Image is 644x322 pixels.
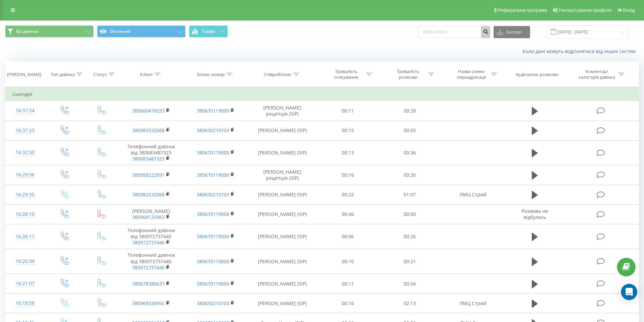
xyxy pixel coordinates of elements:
[379,101,441,121] td: 00:28
[119,224,183,249] td: Телефонний дзвінок від 380972737440
[390,69,426,80] div: Тривалість розмови
[197,280,229,287] a: 380670119000
[12,188,38,201] div: 16:29:35
[197,72,225,77] div: Бізнес номер
[197,172,229,178] a: 380670119000
[248,249,317,274] td: [PERSON_NAME] (SIP)
[12,255,38,268] div: 16:25:39
[248,294,317,313] td: [PERSON_NAME] (SIP)
[559,7,612,13] span: Налаштування профілю
[317,224,379,249] td: 00:06
[317,204,379,224] td: 00:46
[119,249,183,274] td: Телефонний дзвінок від 380972737440
[202,29,215,34] span: Графік
[12,104,38,117] div: 16:37:24
[379,185,441,204] td: 01:07
[189,25,228,38] button: Графік
[317,274,379,294] td: 00:11
[379,294,441,313] td: 02:13
[494,26,530,38] button: Експорт
[248,121,317,140] td: [PERSON_NAME] (SIP)
[12,208,38,221] div: 16:28:10
[197,233,229,240] a: 380670119000
[197,211,229,217] a: 380670119000
[51,72,75,77] div: Тип дзвінка
[317,249,379,274] td: 00:10
[621,284,637,300] div: Open Intercom Messenger
[379,121,441,140] td: 00:55
[317,185,379,204] td: 00:22
[248,185,317,204] td: [PERSON_NAME] (SIP)
[516,72,558,77] div: Аудіозапис розмови
[264,72,291,77] div: Співробітник
[132,300,165,306] a: 380969330955
[97,25,186,38] button: Основний
[7,72,41,77] div: [PERSON_NAME]
[317,140,379,165] td: 00:13
[132,264,165,271] a: 380972737440
[379,165,441,185] td: 00:26
[12,297,38,310] div: 16:18:58
[440,294,505,313] td: ЛМЦ Стрий
[132,280,165,287] a: 380678386637
[132,107,165,114] a: 380660476533
[5,88,639,101] td: Сьогодні
[5,25,94,38] button: Всі дзвінки
[132,127,165,133] a: 380982532068
[132,214,165,220] a: 380968125963
[248,274,317,294] td: [PERSON_NAME] (SIP)
[197,149,229,156] a: 380670119000
[132,155,165,162] a: 380683487323
[248,204,317,224] td: [PERSON_NAME] (SIP)
[12,124,38,137] div: 16:37:23
[197,258,229,265] a: 380670119000
[119,204,183,224] td: [PERSON_NAME]
[12,230,38,243] div: 16:26:17
[379,140,441,165] td: 00:36
[248,165,317,185] td: [PERSON_NAME] рецепція (SIP)
[248,224,317,249] td: [PERSON_NAME] (SIP)
[577,69,617,80] div: Коментар/категорія дзвінка
[317,101,379,121] td: 00:11
[453,69,489,80] div: Назва схеми переадресації
[132,172,165,178] a: 380958222891
[419,26,490,38] input: Пошук за номером
[440,185,505,204] td: ЛМЦ Стрий
[93,72,107,77] div: Статус
[379,249,441,274] td: 00:21
[12,277,38,290] div: 16:21:07
[328,69,364,80] div: Тривалість очікування
[317,294,379,313] td: 00:16
[379,224,441,249] td: 00:26
[623,7,635,13] span: Вихід
[523,48,639,54] a: Коли дані можуть відрізнятися вiд інших систем
[132,191,165,198] a: 380982532068
[317,165,379,185] td: 00:16
[140,72,153,77] div: Клієнт
[197,127,229,133] a: 380630210103
[498,7,547,13] span: Реферальна програма
[248,101,317,121] td: [PERSON_NAME] рецепція (SIP)
[379,204,441,224] td: 00:00
[197,191,229,198] a: 380630210103
[197,107,229,114] a: 380670119000
[132,239,165,246] a: 380972737440
[12,146,38,159] div: 16:32:50
[12,168,38,181] div: 16:29:36
[379,274,441,294] td: 00:54
[119,140,183,165] td: Телефонний дзвінок від 380683487323
[522,208,548,220] span: Розмова не відбулась
[248,140,317,165] td: [PERSON_NAME] (SIP)
[317,121,379,140] td: 00:15
[197,300,229,306] a: 380630210103
[16,29,39,34] span: Всі дзвінки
